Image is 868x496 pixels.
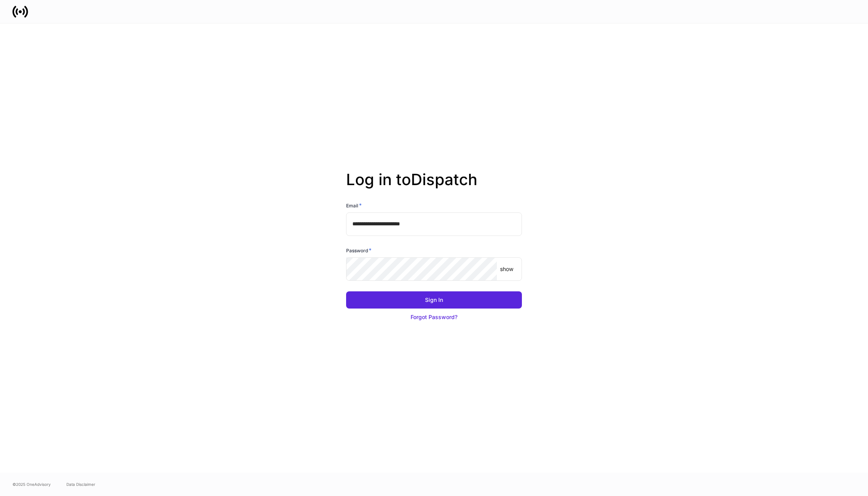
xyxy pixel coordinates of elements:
div: Forgot Password? [411,313,457,321]
button: Sign In [346,291,522,309]
span: © 2025 OneAdvisory [13,481,51,487]
h2: Log in to Dispatch [346,170,522,202]
h6: Email [346,202,362,209]
h6: Password [346,246,371,254]
a: Data Disclaimer [66,481,95,487]
button: Forgot Password? [346,309,522,326]
div: Sign In [425,296,443,304]
p: show [500,265,513,273]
